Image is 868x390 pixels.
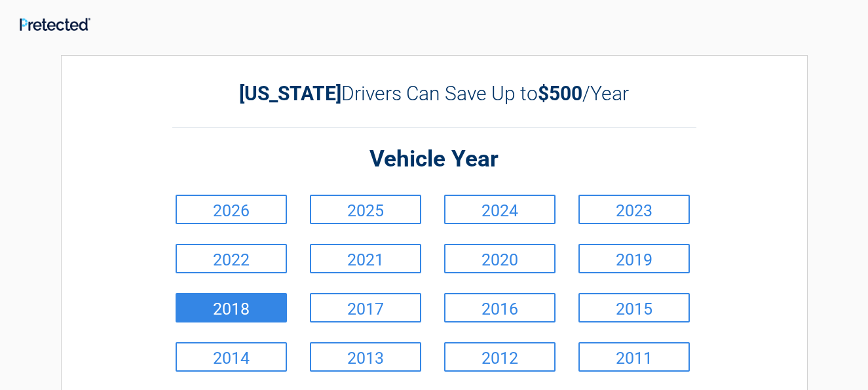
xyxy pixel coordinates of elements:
a: 2016 [444,293,556,322]
a: 2024 [444,195,556,224]
img: Main Logo [20,18,90,31]
a: 2021 [310,244,421,273]
a: 2012 [444,342,556,372]
a: 2013 [310,342,421,372]
a: 2025 [310,195,421,224]
a: 2023 [578,195,690,224]
b: [US_STATE] [239,82,341,105]
a: 2017 [310,293,421,322]
a: 2026 [176,195,287,224]
h2: Vehicle Year [172,144,696,175]
a: 2022 [176,244,287,273]
a: 2015 [578,293,690,322]
a: 2011 [578,342,690,372]
a: 2020 [444,244,556,273]
a: 2018 [176,293,287,322]
a: 2014 [176,342,287,372]
b: $500 [538,82,582,105]
a: 2019 [578,244,690,273]
h2: Drivers Can Save Up to /Year [172,82,696,105]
